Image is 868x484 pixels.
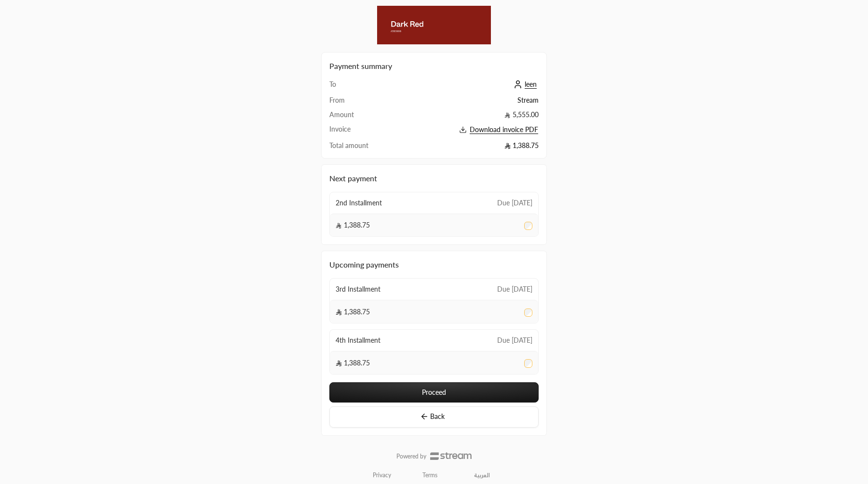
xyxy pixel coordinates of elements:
[329,95,396,110] td: From
[329,141,396,150] td: Total amount
[470,125,538,134] span: Download invoice PDF
[513,80,539,88] a: leen
[525,80,537,89] span: leen
[497,198,532,208] span: Due [DATE]
[329,382,539,403] button: Proceed
[336,307,370,317] span: 1,388.75
[373,471,391,479] a: Privacy
[396,124,539,135] button: Download invoice PDF
[396,110,539,124] td: 5,555.00
[336,336,380,345] span: 4th Installment
[430,412,445,420] span: Back
[329,110,396,124] td: Amount
[377,6,491,44] img: Company Logo
[329,259,539,270] h2: Upcoming payments
[329,80,396,95] td: To
[336,358,370,368] span: 1,388.75
[396,141,539,150] td: 1,388.75
[336,220,370,230] span: 1,388.75
[497,284,532,294] span: Due [DATE]
[329,173,539,184] h2: Next payment
[497,336,532,345] span: Due [DATE]
[329,60,539,72] h2: Payment summary
[396,95,539,110] td: Stream
[336,284,380,294] span: 3rd Installment
[396,453,426,460] p: Powered by
[422,471,437,479] a: Terms
[469,468,495,483] a: العربية
[336,198,382,208] span: 2nd Installment
[329,124,396,140] td: Invoice
[329,406,539,428] button: Back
